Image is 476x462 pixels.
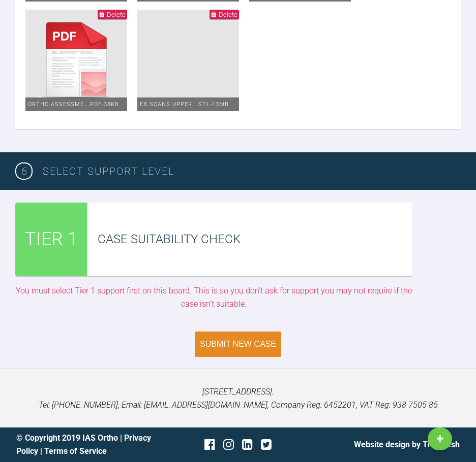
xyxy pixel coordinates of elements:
div: You must select Tier 1 support first on this board. This is so you don’t ask for support you may ... [15,284,412,310]
span: Delete [219,11,237,18]
p: [STREET_ADDRESS]. Tel: [PHONE_NUMBER], Email: [EMAIL_ADDRESS][DOMAIN_NAME], Company Reg: 6452201,... [16,385,460,411]
span: ortho assessme….pdf - 38KB [28,101,119,108]
span: TIER 1 [25,225,78,254]
img: pdf.de61447c.png [25,10,127,111]
h3: SELECT SUPPORT LEVEL [43,163,461,179]
div: Case Suitability Check [98,229,412,249]
span: 6 [15,162,33,180]
a: Terms of Service [44,446,107,456]
a: Website design by The Fresh [354,440,460,449]
button: Submit New Case [195,332,281,357]
span: EB scans Upper….stl - 13MB [140,101,229,108]
div: Submit New Case [200,340,276,349]
span: Delete [107,11,126,18]
div: © Copyright 2019 IAS Ortho | | [16,432,164,457]
a: New Case [428,427,452,451]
